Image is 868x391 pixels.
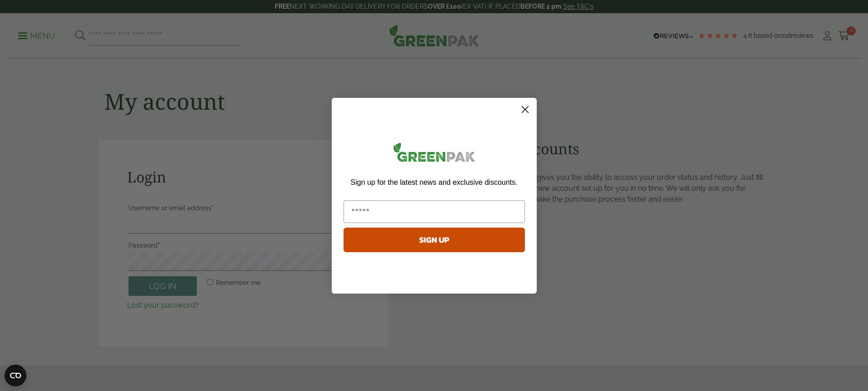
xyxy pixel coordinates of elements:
button: Close dialog [517,102,533,117]
span: Sign up for the latest news and exclusive discounts. [350,178,517,186]
button: Open CMP widget [5,365,26,386]
button: SIGN UP [344,228,525,252]
input: Email [344,200,525,223]
img: greenpak_logo [344,139,525,169]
